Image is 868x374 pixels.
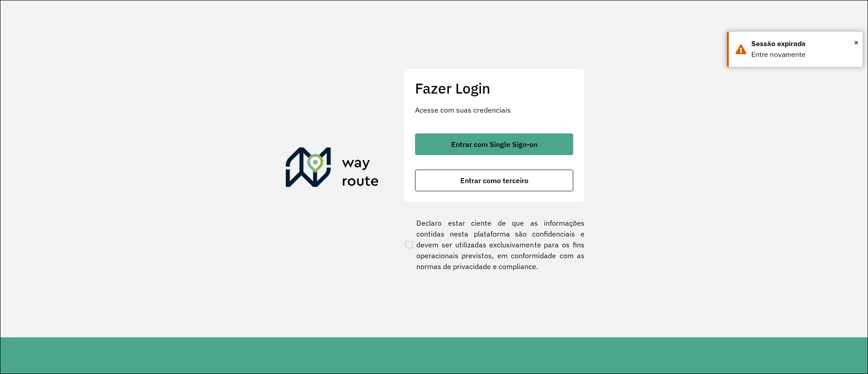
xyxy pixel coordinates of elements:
div: Entre novamente [751,49,856,60]
img: Roteirizador AmbevTech [286,147,379,191]
span: Entrar com Single Sign-on [451,141,538,148]
label: Declaro estar ciente de que as informações contidas nesta plataforma são confidenciais e devem se... [404,218,585,272]
p: Acesse com suas credenciais [415,104,573,115]
button: Close [854,36,859,49]
h2: Fazer Login [415,80,573,97]
div: Sessão expirada [751,38,856,49]
span: Entrar como terceiro [460,177,528,184]
span: × [854,36,859,49]
button: button [415,133,573,155]
button: button [415,170,573,191]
